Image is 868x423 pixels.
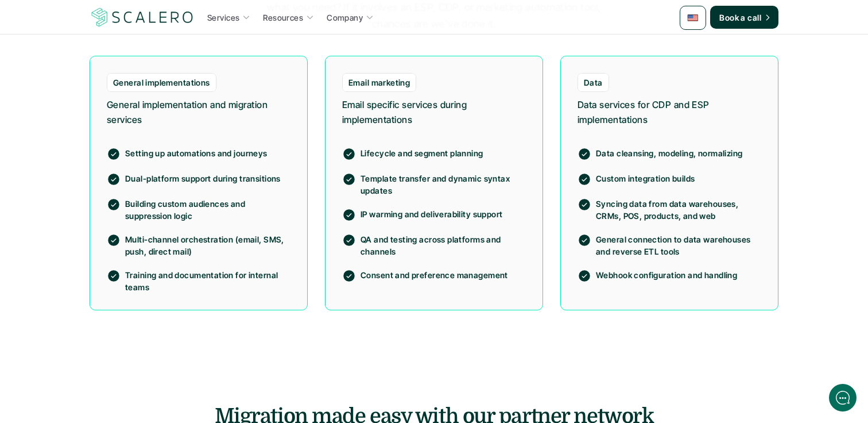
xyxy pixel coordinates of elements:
[361,147,526,159] p: Lifecycle and segment planning
[710,6,778,29] a: Book a call
[361,172,526,197] p: Template transfer and dynamic syntax updates
[74,159,138,168] span: New conversation
[361,233,526,257] p: QA and testing across platforms and channels
[361,208,526,220] p: IP warming and deliverability support
[125,233,290,257] p: Multi-channel orchestration (email, SMS, push, direct mail)
[17,56,212,74] h1: Hi! Welcome to [GEOGRAPHIC_DATA].
[584,76,603,89] p: Data
[125,172,290,184] p: Dual-platform support during transitions
[327,11,363,24] p: Company
[18,152,212,175] button: New conversation
[578,98,761,127] p: Data services for CDP and ESP implementations
[596,269,761,281] p: Webhook configuration and handling
[829,384,857,412] iframe: gist-messenger-bubble-iframe
[596,233,761,257] p: General connection to data warehouses and reverse ETL tools
[596,198,761,222] p: Syncing data from data warehouses, CRMs, POS, products, and web
[113,76,210,89] p: General implementations
[90,6,195,28] img: Scalero company logotype
[125,147,290,159] p: Setting up automations and journeys
[348,76,410,89] p: Email marketing
[687,12,699,24] img: 🇺🇸
[125,198,290,222] p: Building custom audiences and suppression logic
[107,98,290,127] p: General implementation and migration services
[342,98,526,127] p: Email specific services during implementations
[125,269,290,293] p: Training and documentation for internal teams
[361,269,526,281] p: Consent and preference management
[596,147,761,159] p: Data cleansing, modeling, normalizing
[17,76,212,132] h2: Let us know if we can help with lifecycle marketing.
[96,349,145,356] span: We run on Gist
[719,11,761,24] p: Book a call
[263,11,303,24] p: Resources
[90,7,195,28] a: Scalero company logotype
[207,11,239,24] p: Services
[596,172,761,184] p: Custom integration builds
